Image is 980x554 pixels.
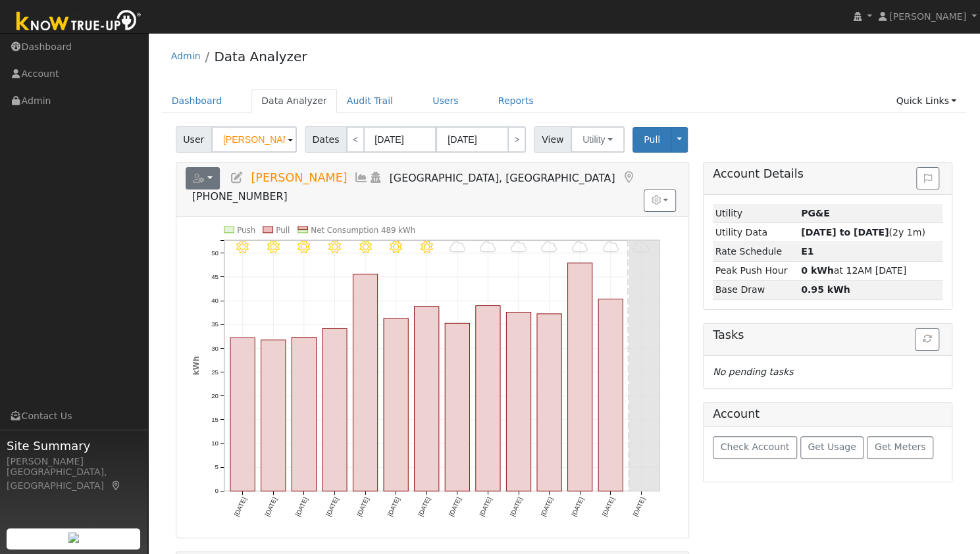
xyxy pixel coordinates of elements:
td: Peak Push Hour [713,261,798,280]
rect: onclick="" [322,328,347,491]
button: Refresh [915,328,939,351]
text: 35 [211,320,219,328]
text: [DATE] [232,496,247,517]
text: 0 [215,487,219,494]
span: View [534,126,571,153]
span: [GEOGRAPHIC_DATA], [GEOGRAPHIC_DATA] [390,172,615,184]
text: Net Consumption 489 kWh [311,226,415,235]
a: Data Analyzer [214,49,307,64]
i: 9/28 - Clear [420,241,432,253]
i: 9/22 - Clear [236,241,249,253]
text: [DATE] [324,496,340,517]
span: Get Meters [875,441,926,452]
rect: onclick="" [230,338,255,491]
h5: Account Details [713,167,942,181]
rect: onclick="" [598,299,623,491]
td: Utility Data [713,223,798,242]
text: 25 [211,368,219,375]
span: Check Account [720,441,789,452]
span: Get Usage [808,441,856,452]
a: Map [111,480,122,491]
span: (2y 1m) [801,227,925,238]
rect: onclick="" [353,274,377,491]
td: Base Draw [713,280,798,299]
rect: onclick="" [261,340,285,491]
a: > [507,126,526,153]
a: Dashboard [162,89,232,113]
strong: 0 kWh [801,265,834,276]
rect: onclick="" [445,323,469,491]
input: Select a User [211,126,297,153]
text: [DATE] [417,496,432,517]
strong: 0.95 kWh [801,284,850,295]
i: 9/26 - Clear [359,241,371,253]
text: Pull [276,226,290,235]
text: 45 [211,273,219,280]
span: Pull [644,134,660,145]
rect: onclick="" [384,318,408,491]
text: [DATE] [570,496,585,517]
span: Dates [305,126,347,153]
rect: onclick="" [506,312,530,491]
a: Reports [488,89,544,113]
i: 9/27 - Clear [390,241,402,253]
a: Quick Links [886,89,966,113]
a: Multi-Series Graph [354,171,369,184]
strong: ID: 17374541, authorized: 10/06/25 [801,208,830,218]
button: Get Usage [800,436,864,459]
span: User [176,126,212,153]
rect: onclick="" [414,307,438,491]
text: 15 [211,416,219,423]
rect: onclick="" [537,314,561,491]
i: 10/02 - Cloudy [541,241,557,253]
i: 9/29 - Cloudy [449,241,465,253]
i: 10/01 - Cloudy [511,241,527,253]
text: 40 [211,297,219,304]
text: kWh [191,356,200,375]
button: Check Account [713,436,797,459]
span: [PERSON_NAME] [889,11,966,22]
strong: [DATE] to [DATE] [801,227,889,238]
i: 9/25 - Clear [328,241,341,253]
text: [DATE] [447,496,462,517]
strong: L [801,246,813,257]
a: Admin [171,51,201,61]
button: Pull [632,127,671,153]
text: 20 [211,392,219,399]
i: 9/24 - Clear [297,241,310,253]
rect: onclick="" [567,263,592,491]
button: Utility [571,126,625,153]
img: retrieve [68,532,79,543]
a: Users [423,89,469,113]
i: No pending tasks [713,366,793,377]
rect: onclick="" [292,337,316,491]
td: at 12AM [DATE] [798,261,942,280]
rect: onclick="" [476,305,500,491]
img: Know True-Up [10,7,148,37]
text: [DATE] [294,496,309,517]
td: Utility [713,204,798,223]
a: Edit User (38333) [230,171,244,184]
text: [DATE] [631,496,646,517]
span: [PHONE_NUMBER] [192,190,288,203]
text: 30 [211,344,219,351]
text: 5 [215,463,218,470]
i: 10/03 - Cloudy [572,241,588,253]
a: Login As (last Never) [369,171,383,184]
span: Site Summary [7,437,141,455]
text: [DATE] [509,496,524,517]
text: [DATE] [478,496,493,517]
text: [DATE] [355,496,371,517]
text: [DATE] [601,496,616,517]
a: Map [621,171,636,184]
button: Get Meters [867,436,933,459]
div: [GEOGRAPHIC_DATA], [GEOGRAPHIC_DATA] [7,465,141,493]
text: [DATE] [386,496,401,517]
span: [PERSON_NAME] [251,171,347,184]
div: [PERSON_NAME] [7,455,141,468]
text: 10 [211,440,219,447]
text: [DATE] [263,496,278,517]
i: 9/30 - Cloudy [480,241,496,253]
a: Audit Trail [337,89,403,113]
a: < [346,126,365,153]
